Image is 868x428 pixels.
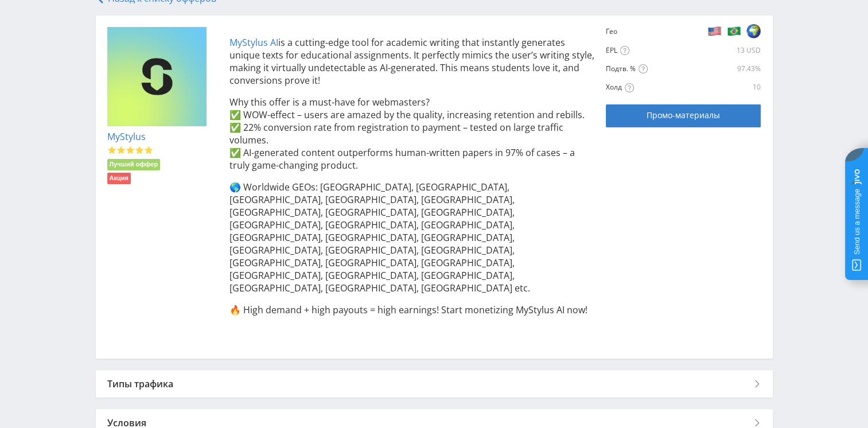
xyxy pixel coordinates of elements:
[229,304,595,316] p: 🔥 High demand + high payouts = high earnings! Start monetizing MyStylus AI now!
[107,173,131,184] li: Акция
[707,24,722,38] img: b2e5cb7c326a8f2fba0c03a72091f869.png
[606,64,709,74] div: Подтв. %
[107,27,207,127] img: e836bfbd110e4da5150580c9a99ecb16.png
[107,159,161,170] li: Лучший оффер
[606,27,643,36] div: Гео
[606,46,643,56] div: EPL
[229,36,278,49] a: MyStylus AI
[229,36,595,87] p: is a cutting-edge tool for academic writing that instantly generates unique texts for educational...
[711,64,761,73] div: 97.43%
[647,111,720,120] span: Промо-материалы
[606,104,761,127] a: Промо-материалы
[711,83,761,92] div: 10
[727,24,741,38] img: f6d4d8a03f8825964ffc357a2a065abb.png
[107,130,146,143] a: MyStylus
[96,370,773,398] div: Типы трафика
[229,96,595,172] p: Why this offer is a must-have for webmasters? ✅ WOW-effect – users are amazed by the quality, inc...
[229,181,595,294] p: 🌎 Worldwide GEOs: [GEOGRAPHIC_DATA], [GEOGRAPHIC_DATA], [GEOGRAPHIC_DATA], [GEOGRAPHIC_DATA], [GE...
[606,83,709,92] div: Холд
[746,24,761,38] img: 8ccb95d6cbc0ca5a259a7000f084d08e.png
[645,46,761,55] div: 13 USD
